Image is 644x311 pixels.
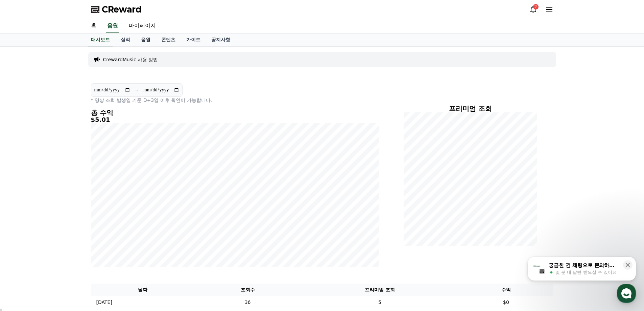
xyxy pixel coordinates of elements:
[102,4,142,15] span: CReward
[156,34,181,46] a: 콘텐츠
[91,109,379,116] h4: 총 수익
[136,34,156,46] a: 음원
[206,34,236,46] a: 공지사항
[181,34,206,46] a: 가이드
[301,296,459,309] td: 5
[91,97,379,104] p: * 영상 조회 발생일 기준 D+3일 이후 확인이 가능합니다.
[21,225,25,230] span: 홈
[2,215,45,231] a: 홈
[123,19,161,33] a: 마이페이지
[96,299,112,306] p: [DATE]
[91,284,195,296] th: 날짜
[86,19,102,33] a: 홈
[135,86,139,94] p: ~
[106,19,119,33] a: 음원
[459,284,553,296] th: 수익
[103,56,158,63] a: CrewardMusic 사용 방법
[45,215,87,231] a: 대화
[88,34,113,46] a: 대시보드
[115,34,136,46] a: 실적
[301,284,459,296] th: 프리미엄 조회
[195,284,301,296] th: 조회수
[404,105,537,112] h4: 프리미엄 조회
[533,4,539,9] div: 2
[195,296,301,309] td: 36
[87,215,130,231] a: 설정
[459,296,553,309] td: $0
[62,225,70,230] span: 대화
[91,4,142,15] a: CReward
[529,5,537,14] a: 2
[91,116,379,123] h5: $5.01
[104,225,113,230] span: 설정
